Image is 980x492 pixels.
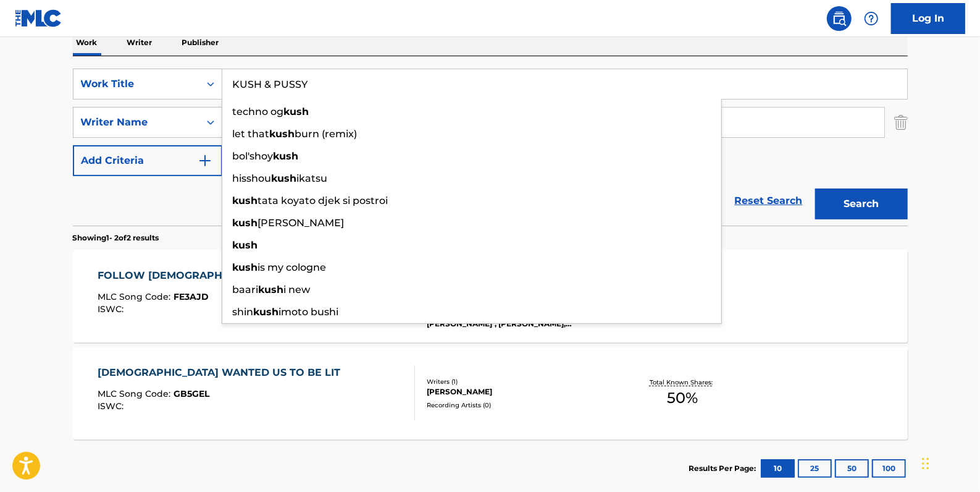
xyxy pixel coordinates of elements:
[297,172,328,184] span: ikatsu
[233,128,270,140] span: let that
[295,128,358,140] span: burn (remix)
[233,239,258,251] strong: kush
[427,377,613,386] div: Writers ( 1 )
[667,387,698,409] span: 50 %
[272,172,297,184] strong: kush
[279,306,339,318] span: imoto bushi
[835,459,869,478] button: 50
[233,195,258,206] strong: kush
[729,187,809,214] a: Reset Search
[98,303,127,315] span: ISWC :
[98,268,275,283] div: FOLLOW [DEMOGRAPHIC_DATA]
[274,150,299,162] strong: kush
[798,459,832,478] button: 25
[73,250,908,342] a: FOLLOW [DEMOGRAPHIC_DATA]MLC Song Code:FE3AJDISWC:Writers (6)[PERSON_NAME], [PERSON_NAME], [PERSO...
[15,9,62,27] img: MLC Logo
[98,365,346,380] div: [DEMOGRAPHIC_DATA] WANTED US TO BE LIT
[73,232,159,244] p: Showing 1 - 2 of 2 results
[832,11,847,26] img: search
[254,306,279,318] strong: kush
[859,6,884,31] div: Help
[233,106,284,117] span: techno og
[174,388,209,399] span: GB5GEL
[73,145,222,176] button: Add Criteria
[233,217,258,229] strong: kush
[894,107,908,138] img: Delete Criterion
[81,77,192,91] div: Work Title
[259,284,284,295] strong: kush
[864,11,879,26] img: help
[258,261,327,273] span: is my cologne
[98,291,174,302] span: MLC Song Code :
[98,401,127,412] span: ISWC :
[922,445,929,482] div: Drag
[233,261,258,273] strong: kush
[872,459,906,478] button: 100
[427,401,613,410] div: Recording Artists ( 0 )
[233,284,259,295] span: baari
[73,347,908,439] a: [DEMOGRAPHIC_DATA] WANTED US TO BE LITMLC Song Code:GB5GELISWC:Writers (1)[PERSON_NAME]Recording ...
[258,217,345,229] span: [PERSON_NAME]
[174,291,209,302] span: FE3AJD
[918,433,980,492] iframe: Chat Widget
[427,386,613,397] div: [PERSON_NAME]
[815,189,908,219] button: Search
[650,378,716,387] p: Total Known Shares:
[689,463,760,474] p: Results Per Page:
[73,30,101,56] p: Work
[891,3,965,34] a: Log In
[233,306,254,318] span: shin
[178,30,223,56] p: Publisher
[98,388,174,399] span: MLC Song Code :
[270,128,295,140] strong: kush
[198,153,212,168] img: 9d2ae6d4665cec9f34b9.svg
[73,69,908,226] form: Search Form
[827,6,852,31] a: Public Search
[233,150,274,162] span: bol'shoy
[284,284,311,295] span: i new
[124,30,156,56] p: Writer
[258,195,388,206] span: tata koyato djek si postroi
[81,115,192,130] div: Writer Name
[233,172,272,184] span: hisshou
[284,106,309,117] strong: kush
[761,459,795,478] button: 10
